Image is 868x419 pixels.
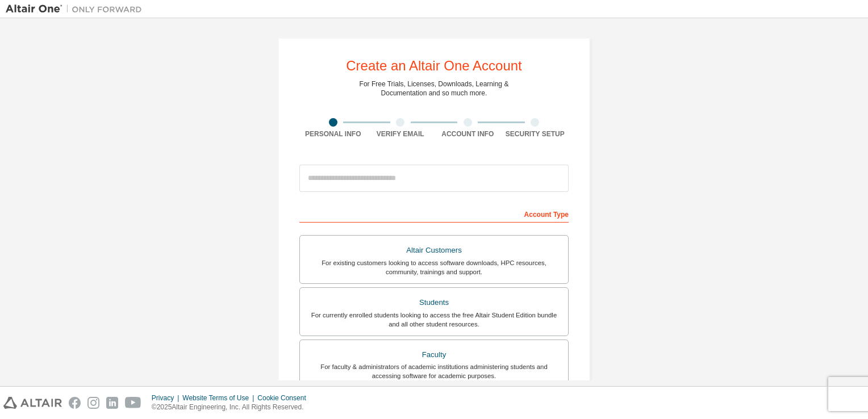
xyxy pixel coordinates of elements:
[299,204,569,223] div: Account Type
[346,59,522,73] div: Create an Altair One Account
[125,397,141,409] img: youtube.svg
[3,397,62,409] img: altair_logo.svg
[307,347,561,363] div: Faculty
[360,79,509,98] div: For Free Trials, Licenses, Downloads, Learning & Documentation and so much more.
[152,393,182,403] div: Privacy
[434,129,502,139] div: Account Info
[367,129,435,139] div: Verify Email
[106,397,118,409] img: linkedin.svg
[87,397,99,409] img: instagram.svg
[502,129,569,139] div: Security Setup
[6,3,148,15] img: Altair One
[257,393,312,403] div: Cookie Consent
[307,258,561,276] div: For existing customers looking to access software downloads, HPC resources, community, trainings ...
[152,403,313,412] p: © 2025 Altair Engineering, Inc. All Rights Reserved.
[307,311,561,329] div: For currently enrolled students looking to access the free Altair Student Edition bundle and all ...
[182,393,257,403] div: Website Terms of Use
[69,397,81,409] img: facebook.svg
[307,362,561,380] div: For faculty & administrators of academic institutions administering students and accessing softwa...
[299,129,367,139] div: Personal Info
[307,295,561,311] div: Students
[307,242,561,258] div: Altair Customers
